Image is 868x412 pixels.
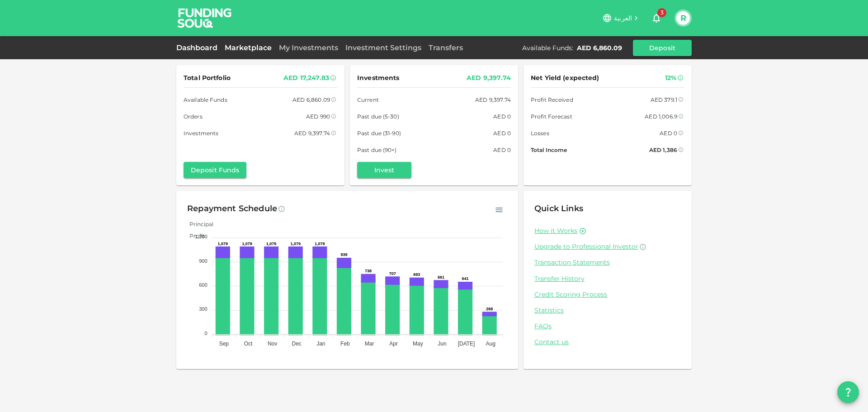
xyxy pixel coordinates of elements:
[534,290,681,299] a: Credit Scoring Process
[647,9,665,27] button: 3
[275,43,342,52] a: My Investments
[531,112,572,121] span: Profit Forecast
[195,234,208,239] tspan: 1,200
[306,112,330,121] div: AED 990
[316,341,325,347] tspan: Jan
[467,72,511,84] div: AED 9,397.74
[522,43,573,52] div: Available Funds :
[357,145,397,155] span: Past due (90+)
[389,341,398,347] tspan: Apr
[357,95,379,104] span: Current
[534,275,681,283] a: Transfer History
[657,8,666,17] span: 3
[534,242,681,251] a: Upgrade to Professional Investor
[645,112,677,121] div: AED 1,006.9
[534,306,681,315] a: Statistics
[176,43,221,52] a: Dashboard
[357,128,401,138] span: Past due (31-90)
[357,72,399,84] span: Investments
[633,40,692,56] button: Deposit
[219,341,229,347] tspan: Sep
[357,112,399,121] span: Past due (5-30)
[342,43,425,52] a: Investment Settings
[651,95,677,104] div: AED 379.1
[413,341,423,347] tspan: May
[438,341,446,347] tspan: Jun
[649,145,677,155] div: AED 1,386
[268,341,277,347] tspan: Nov
[577,43,622,52] div: AED 6,860.09
[199,258,207,264] tspan: 900
[340,341,350,347] tspan: Feb
[614,14,632,22] span: العربية
[660,128,677,138] div: AED 0
[534,227,577,235] a: How it Works
[199,282,207,288] tspan: 600
[534,204,583,213] span: Quick Links
[187,202,277,216] div: Repayment Schedule
[357,162,411,178] button: Invest
[493,128,511,138] div: AED 0
[184,128,218,138] span: Investments
[221,43,275,52] a: Marketplace
[676,11,690,25] button: R
[199,306,207,312] tspan: 300
[531,145,567,155] span: Total Income
[837,381,859,403] button: question
[475,95,511,104] div: AED 9,397.74
[184,95,227,104] span: Available Funds
[534,258,681,267] a: Transaction Statements
[292,95,330,104] div: AED 6,860.09
[425,43,467,52] a: Transfers
[184,112,203,121] span: Orders
[493,145,511,155] div: AED 0
[184,72,231,84] span: Total Portfolio
[534,242,638,251] span: Upgrade to Professional Investor
[534,322,681,331] a: FAQs
[183,232,205,239] span: Profit
[534,338,681,346] a: Contact us
[493,112,511,121] div: AED 0
[204,331,207,336] tspan: 0
[292,341,302,347] tspan: Dec
[458,341,475,347] tspan: [DATE]
[244,341,253,347] tspan: Oct
[531,128,549,138] span: Losses
[184,162,246,178] button: Deposit Funds
[365,341,374,347] tspan: Mar
[294,128,330,138] div: AED 9,397.74
[531,72,599,84] span: Net Yield (expected)
[486,341,495,347] tspan: Aug
[283,72,329,84] div: AED 17,247.83
[183,221,213,227] span: Principal
[665,72,676,84] div: 12%
[531,95,573,104] span: Profit Received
